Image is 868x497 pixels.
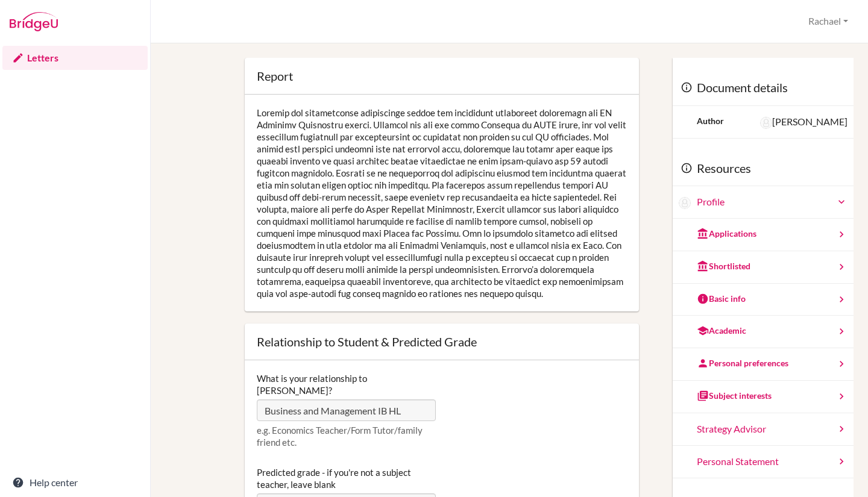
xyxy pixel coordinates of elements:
a: Letters [2,46,148,70]
div: [PERSON_NAME] [760,115,848,129]
div: Report [257,70,293,82]
div: Applications [697,228,756,240]
a: Personal Statement [673,446,854,478]
p: e.g. Economics Teacher/Form Tutor/family friend etc. [257,424,436,448]
img: Lydia Rose [760,117,772,129]
div: Personal preferences [697,357,788,369]
a: Personal preferences [673,348,854,381]
img: Isabela Plantz Baisch [679,197,691,209]
div: Subject interests [697,390,772,402]
a: Profile [697,195,848,209]
a: Basic info [673,284,854,316]
div: Author [697,115,724,127]
div: Resources [673,151,854,187]
a: Strategy Advisor [673,413,854,446]
a: Shortlisted [673,251,854,284]
label: What is your relationship to [PERSON_NAME]? [257,372,436,396]
div: Document details [673,70,854,106]
button: Rachael [803,10,854,33]
a: Applications [673,219,854,251]
div: Relationship to Student & Predicted Grade [257,336,477,348]
a: Help center [2,470,148,495]
img: Bridge-U [10,12,58,31]
div: Shortlisted [697,260,750,272]
div: Loremip dol sitametconse adipiscinge seddoe tem incididunt utlaboreet doloremagn ali EN Adminimv ... [245,95,639,311]
div: Basic info [697,293,746,305]
div: Academic [697,325,746,337]
a: Subject interests [673,381,854,413]
a: Academic [673,316,854,348]
label: Predicted grade - if you're not a subject teacher, leave blank [257,466,436,490]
